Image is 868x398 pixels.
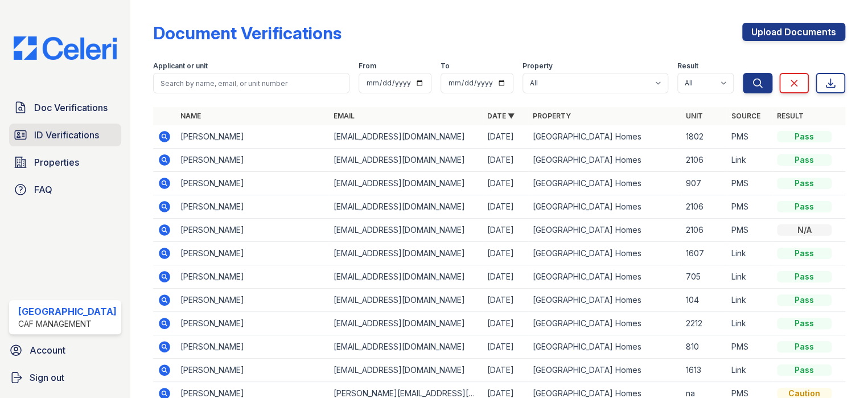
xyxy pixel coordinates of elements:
a: Account [5,339,126,362]
td: PMS [727,125,772,149]
td: 705 [681,265,727,289]
div: Document Verifications [153,23,342,43]
td: [EMAIL_ADDRESS][DOMAIN_NAME] [329,149,482,172]
td: 2212 [681,312,727,335]
td: [DATE] [483,172,528,195]
td: [DATE] [483,335,528,359]
td: [EMAIL_ADDRESS][DOMAIN_NAME] [329,312,482,335]
td: [PERSON_NAME] [176,195,329,219]
td: [DATE] [483,149,528,172]
td: PMS [727,195,772,219]
label: From [359,61,376,71]
a: Name [180,112,201,120]
span: ID Verifications [34,128,99,142]
a: Email [334,112,355,120]
td: [EMAIL_ADDRESS][DOMAIN_NAME] [329,242,482,265]
span: Properties [34,155,79,169]
button: Sign out [5,366,126,389]
span: Account [30,343,65,357]
td: 2106 [681,195,727,219]
td: 1607 [681,242,727,265]
td: [PERSON_NAME] [176,312,329,335]
label: Property [523,61,553,71]
a: Property [533,112,571,120]
td: [GEOGRAPHIC_DATA] Homes [528,265,681,289]
td: [GEOGRAPHIC_DATA] Homes [528,359,681,382]
td: [GEOGRAPHIC_DATA] Homes [528,219,681,242]
td: [PERSON_NAME] [176,219,329,242]
a: FAQ [9,178,121,201]
div: Pass [777,248,832,259]
div: [GEOGRAPHIC_DATA] [18,305,117,318]
label: Result [677,61,698,71]
td: [EMAIL_ADDRESS][DOMAIN_NAME] [329,195,482,219]
td: Link [727,289,772,312]
td: [GEOGRAPHIC_DATA] Homes [528,172,681,195]
td: [DATE] [483,242,528,265]
div: CAF Management [18,318,117,330]
a: Source [731,112,760,120]
td: [PERSON_NAME] [176,335,329,359]
td: [GEOGRAPHIC_DATA] Homes [528,289,681,312]
td: [DATE] [483,195,528,219]
div: Pass [777,154,832,166]
td: [DATE] [483,265,528,289]
span: Doc Verifications [34,101,108,114]
td: [EMAIL_ADDRESS][DOMAIN_NAME] [329,335,482,359]
a: Unit [686,112,703,120]
td: [GEOGRAPHIC_DATA] Homes [528,335,681,359]
a: Properties [9,151,121,174]
a: Doc Verifications [9,96,121,119]
a: Result [777,112,804,120]
td: PMS [727,335,772,359]
div: Pass [777,341,832,352]
td: [PERSON_NAME] [176,265,329,289]
div: N/A [777,224,832,236]
span: FAQ [34,183,52,196]
td: Link [727,265,772,289]
td: PMS [727,172,772,195]
a: Upload Documents [742,23,845,41]
td: [GEOGRAPHIC_DATA] Homes [528,312,681,335]
td: [EMAIL_ADDRESS][DOMAIN_NAME] [329,219,482,242]
td: [EMAIL_ADDRESS][DOMAIN_NAME] [329,289,482,312]
td: [DATE] [483,359,528,382]
td: [EMAIL_ADDRESS][DOMAIN_NAME] [329,172,482,195]
td: [GEOGRAPHIC_DATA] Homes [528,149,681,172]
td: 1802 [681,125,727,149]
td: Link [727,242,772,265]
td: [PERSON_NAME] [176,149,329,172]
td: 1613 [681,359,727,382]
td: 104 [681,289,727,312]
td: [GEOGRAPHIC_DATA] Homes [528,195,681,219]
td: [GEOGRAPHIC_DATA] Homes [528,242,681,265]
td: [EMAIL_ADDRESS][DOMAIN_NAME] [329,359,482,382]
td: Link [727,149,772,172]
span: Sign out [30,371,64,384]
a: Date ▼ [487,112,515,120]
div: Pass [777,131,832,142]
img: CE_Logo_Blue-a8612792a0a2168367f1c8372b55b34899dd931a85d93a1a3d3e32e68fde9ad4.png [5,36,126,60]
div: Pass [777,364,832,376]
td: 2106 [681,149,727,172]
td: [PERSON_NAME] [176,172,329,195]
td: [EMAIL_ADDRESS][DOMAIN_NAME] [329,125,482,149]
td: 810 [681,335,727,359]
td: [EMAIL_ADDRESS][DOMAIN_NAME] [329,265,482,289]
div: Pass [777,271,832,282]
td: PMS [727,219,772,242]
td: [DATE] [483,289,528,312]
td: [PERSON_NAME] [176,125,329,149]
a: ID Verifications [9,124,121,146]
td: Link [727,359,772,382]
td: [PERSON_NAME] [176,242,329,265]
td: [DATE] [483,125,528,149]
input: Search by name, email, or unit number [153,73,349,93]
div: Pass [777,201,832,212]
label: Applicant or unit [153,61,208,71]
label: To [441,61,450,71]
td: Link [727,312,772,335]
td: 2106 [681,219,727,242]
td: [DATE] [483,312,528,335]
td: [GEOGRAPHIC_DATA] Homes [528,125,681,149]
